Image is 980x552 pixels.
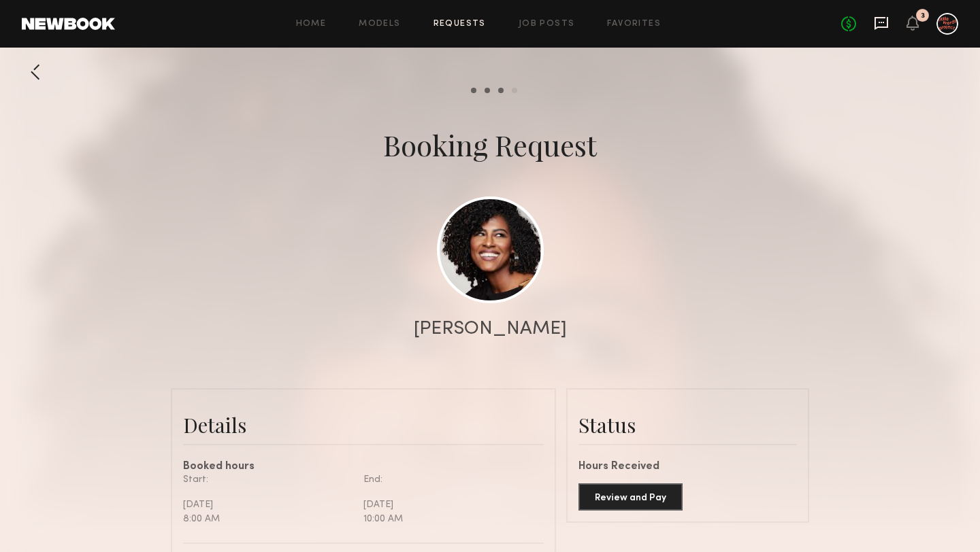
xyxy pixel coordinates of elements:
[183,411,544,438] div: Details
[607,20,661,29] a: Favorites
[414,320,567,339] div: [PERSON_NAME]
[359,20,400,29] a: Models
[578,483,683,511] button: Review and Pay
[519,20,575,29] a: Job Posts
[183,472,353,487] div: Start:
[363,498,534,512] div: [DATE]
[183,512,353,526] div: 8:00 AM
[578,411,797,438] div: Status
[578,462,797,472] div: Hours Received
[434,20,486,29] a: Requests
[921,12,925,20] div: 3
[296,20,327,29] a: Home
[183,498,353,512] div: [DATE]
[183,462,544,472] div: Booked hours
[383,126,597,164] div: Booking Request
[363,472,534,487] div: End:
[363,512,534,526] div: 10:00 AM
